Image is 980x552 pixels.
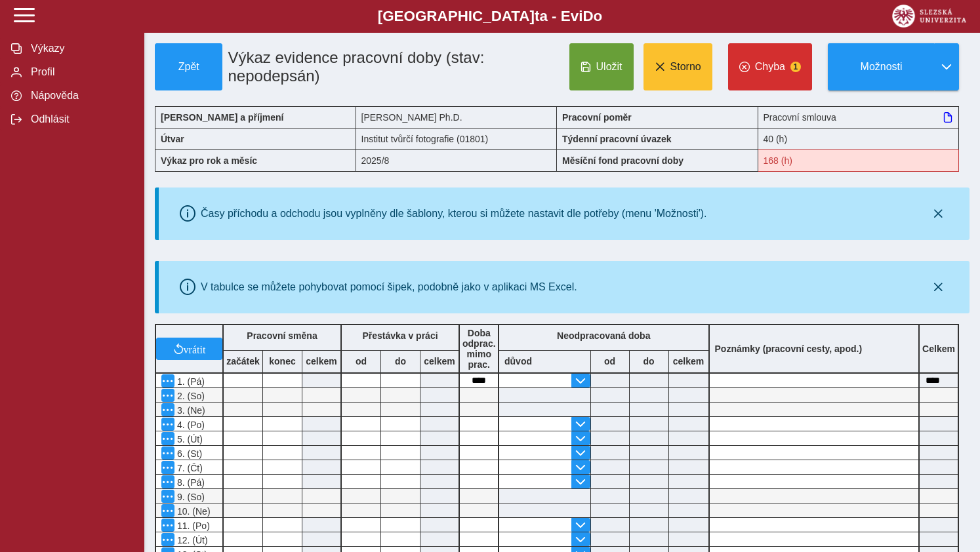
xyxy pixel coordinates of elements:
button: Menu [161,490,174,503]
b: do [381,356,420,366]
div: [PERSON_NAME] Ph.D. [356,106,558,128]
div: Časy příchodu a odchodu jsou vyplněny dle šablony, kterou si můžete nastavit dle potřeby (menu 'M... [201,208,707,220]
span: Odhlásit [27,113,133,125]
b: začátek [224,356,262,366]
b: celkem [669,356,708,366]
span: 1. (Pá) [174,376,205,387]
button: Menu [161,432,174,445]
span: 11. (Po) [174,521,210,531]
button: Chyba1 [728,43,812,90]
b: do [630,356,668,366]
span: t [535,8,539,24]
span: vrátit [184,344,206,354]
span: 10. (Ne) [174,506,211,517]
button: Menu [161,461,174,474]
div: 40 (h) [758,128,960,149]
img: logo_web_su.png [892,5,966,28]
b: celkem [302,356,340,366]
span: 4. (Po) [174,420,205,430]
b: od [342,356,380,366]
span: 2. (So) [174,391,205,401]
span: Možnosti [839,61,924,73]
button: Menu [161,533,174,546]
button: Uložit [569,43,634,90]
button: Menu [161,475,174,488]
b: Pracovní poměr [562,112,632,123]
b: [PERSON_NAME] a příjmení [161,112,283,123]
span: 1 [790,62,801,72]
b: Celkem [922,344,955,354]
button: Menu [161,519,174,532]
button: Menu [161,418,174,431]
span: 8. (Pá) [174,477,205,488]
button: Menu [161,504,174,517]
button: Menu [161,403,174,416]
b: Neodpracovaná doba [557,330,650,341]
button: Menu [161,389,174,402]
b: Pracovní směna [247,330,317,341]
b: konec [263,356,302,366]
span: Storno [670,61,701,73]
button: Storno [643,43,712,90]
b: Poznámky (pracovní cesty, apod.) [710,344,868,354]
span: 5. (Út) [174,434,203,444]
button: Zpět [155,43,222,90]
span: D [582,8,593,24]
span: Uložit [596,61,623,73]
div: 2025/8 [356,149,558,172]
span: Chyba [755,61,785,73]
b: Týdenní pracovní úvazek [562,134,672,144]
span: o [594,8,603,24]
b: Výkaz pro rok a měsíc [161,155,257,166]
button: vrátit [156,338,222,360]
span: Profil [27,66,133,78]
button: Menu [161,374,174,387]
div: V tabulce se můžete pohybovat pomocí šipek, podobně jako v aplikaci MS Excel. [201,281,577,293]
b: Měsíční fond pracovní doby [562,155,684,166]
span: 12. (Út) [174,535,208,545]
span: Výkazy [27,43,133,54]
b: Doba odprac. mimo prac. [462,328,496,370]
b: [GEOGRAPHIC_DATA] a - Evi [39,8,941,25]
div: Pracovní smlouva [758,106,960,128]
span: 9. (So) [174,492,205,502]
span: 7. (Čt) [174,463,203,473]
b: Útvar [161,134,184,144]
b: celkem [420,356,459,366]
div: Fond pracovní doby (168 h) a součet hodin (8 h) se neshodují! [758,149,960,172]
b: důvod [504,356,532,366]
span: 6. (St) [174,448,202,459]
button: Menu [161,446,174,460]
span: Zpět [161,61,216,73]
button: Možnosti [828,43,934,90]
span: Nápověda [27,90,133,102]
span: 3. (Ne) [174,405,205,416]
div: Institut tvůrčí fotografie (01801) [356,128,558,149]
h1: Výkaz evidence pracovní doby (stav: nepodepsán) [222,43,494,90]
b: od [591,356,629,366]
b: Přestávka v práci [362,330,438,341]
